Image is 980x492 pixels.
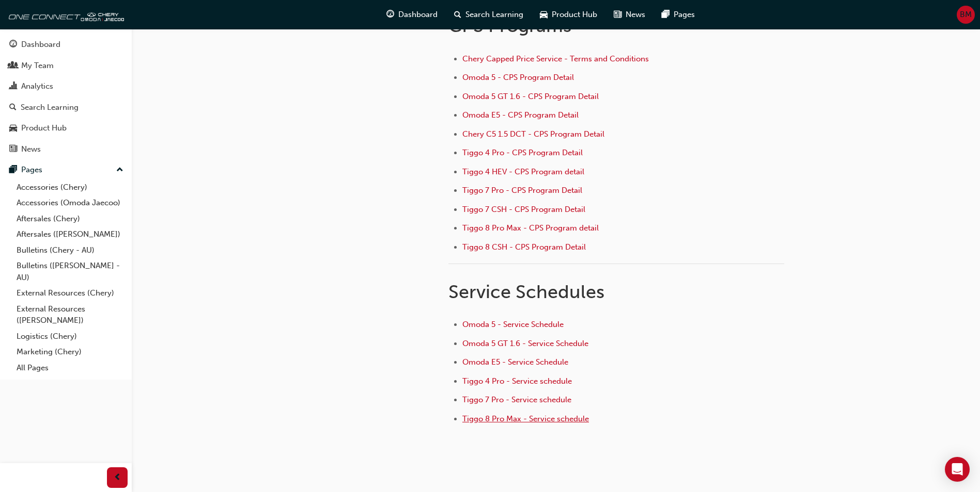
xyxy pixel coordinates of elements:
a: My Team [4,56,128,75]
a: Chery C5 1.5 DCT - CPS Program Detail [462,129,604,139]
a: Omoda E5 - CPS Program Detail [462,110,579,120]
a: pages-iconPages [654,4,703,25]
span: News [626,9,645,21]
img: oneconnect [5,4,124,25]
span: search-icon [9,103,17,112]
a: Tiggo 4 HEV - CPS Program detail [462,167,584,176]
a: Search Learning [4,98,128,117]
a: search-iconSearch Learning [446,4,532,25]
a: Tiggo 7 CSH - CPS Program Detail [462,205,585,214]
a: All Pages [12,360,128,376]
span: prev-icon [114,471,121,484]
div: Open Intercom Messenger [945,457,970,482]
a: Product Hub [4,119,128,138]
a: Tiggo 8 Pro Max - CPS Program detail [462,223,599,233]
a: Omoda E5 - Service Schedule [462,357,568,367]
a: car-iconProduct Hub [532,4,605,25]
span: search-icon [454,8,461,21]
span: guage-icon [9,40,17,50]
button: DashboardMy TeamAnalyticsSearch LearningProduct HubNews [4,33,128,160]
span: news-icon [614,8,621,21]
div: Search Learning [21,102,79,113]
a: Omoda 5 - CPS Program Detail [462,73,574,82]
div: Pages [21,164,42,176]
a: Omoda 5 GT 1.6 - CPS Program Detail [462,92,599,101]
span: pages-icon [9,166,17,175]
span: people-icon [9,61,17,71]
a: Tiggo 7 Pro - Service schedule [462,395,571,404]
a: Tiggo 4 Pro - CPS Program Detail [462,148,583,157]
a: Analytics [4,77,128,96]
a: Chery Capped Price Service - Terms and Conditions [462,54,649,63]
a: Marketing (Chery) [12,344,128,360]
a: External Resources (Chery) [12,285,128,301]
span: car-icon [9,124,17,133]
a: Tiggo 8 CSH - CPS Program Detail [462,242,586,252]
a: Tiggo 8 Pro Max - Service schedule [462,414,589,423]
div: Dashboard [21,39,60,51]
span: Pages [674,9,695,21]
a: Dashboard [4,35,128,54]
a: Accessories (Omoda Jaecoo) [12,195,128,211]
button: Pages [4,160,128,179]
a: Aftersales (Chery) [12,211,128,227]
button: BM [957,6,975,24]
a: Omoda 5 GT 1.6 - Service Schedule [462,339,588,348]
a: Omoda 5 - Service Schedule [462,320,564,329]
span: BM [960,9,972,21]
span: up-icon [116,163,123,177]
span: Product Hub [552,9,597,21]
a: Aftersales ([PERSON_NAME]) [12,226,128,242]
a: Accessories (Chery) [12,179,128,195]
div: My Team [21,60,54,72]
div: Product Hub [21,122,67,134]
a: Logistics (Chery) [12,329,128,345]
a: Bulletins ([PERSON_NAME] - AU) [12,258,128,285]
a: News [4,140,128,159]
div: News [21,143,41,155]
span: chart-icon [9,82,17,91]
span: guage-icon [386,8,394,21]
a: Bulletins (Chery - AU) [12,242,128,258]
a: External Resources ([PERSON_NAME]) [12,301,128,329]
span: Search Learning [465,9,523,21]
a: news-iconNews [605,4,654,25]
span: car-icon [540,8,548,21]
div: Analytics [21,80,53,92]
a: Tiggo 4 Pro - Service schedule [462,376,572,386]
a: Tiggo 7 Pro - CPS Program Detail [462,186,582,195]
a: guage-iconDashboard [378,4,446,25]
span: news-icon [9,145,17,154]
span: pages-icon [662,8,670,21]
span: Service Schedules [448,281,604,303]
span: Dashboard [398,9,438,21]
